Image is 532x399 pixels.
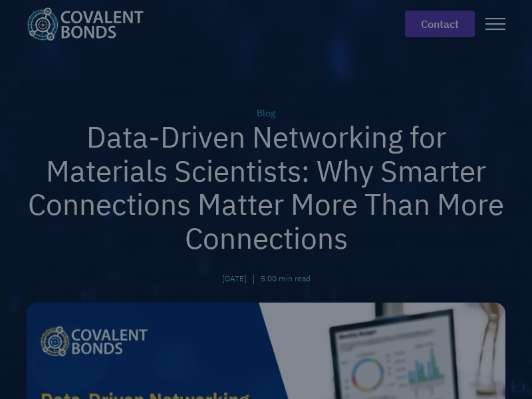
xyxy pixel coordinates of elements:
[222,273,247,285] div: [DATE]
[27,120,505,255] h1: Data-Driven Networking for Materials Scientists: Why Smarter Connections Matter More Than More Co...
[27,106,505,120] div: Blog
[261,273,311,285] div: 5:00 min read
[252,271,255,287] div: |
[405,11,475,37] a: contact
[27,7,144,41] img: Covalent Bonds White / Teal Logo
[27,7,154,41] a: home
